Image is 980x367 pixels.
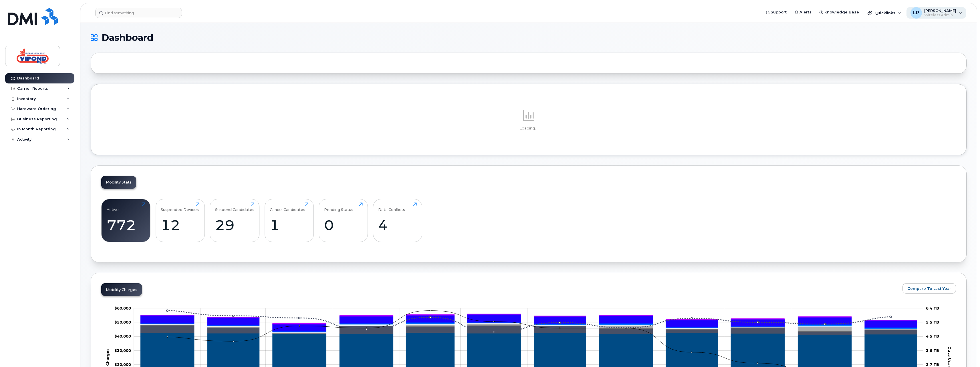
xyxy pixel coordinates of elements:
[926,306,939,310] tspan: 6.4 TB
[324,202,353,212] div: Pending Status
[114,348,131,352] g: $0
[378,202,405,212] div: Data Conflicts
[270,202,305,212] div: Cancel Candidates
[907,286,951,291] span: Compare To Last Year
[114,362,131,367] tspan: $20,000
[107,202,145,239] a: Active772
[926,348,939,352] tspan: 3.6 TB
[270,217,308,234] div: 1
[107,217,145,234] div: 772
[114,320,131,324] tspan: $50,000
[114,348,131,352] tspan: $30,000
[107,202,119,212] div: Active
[102,33,153,42] span: Dashboard
[324,202,363,239] a: Pending Status0
[114,320,131,324] g: $0
[105,348,110,366] tspan: Charges
[114,306,131,310] g: $0
[161,217,199,234] div: 12
[324,217,363,234] div: 0
[902,283,956,294] button: Compare To Last Year
[114,306,131,310] tspan: $60,000
[926,334,939,338] tspan: 4.5 TB
[140,315,916,330] g: HST
[215,202,254,239] a: Suspend Candidates29
[114,334,131,338] g: $0
[378,202,417,239] a: Data Conflicts4
[161,202,199,239] a: Suspended Devices12
[114,362,131,367] g: $0
[270,202,308,239] a: Cancel Candidates1
[161,202,199,212] div: Suspended Devices
[926,320,939,324] tspan: 5.5 TB
[378,217,417,234] div: 4
[926,362,939,367] tspan: 2.7 TB
[215,202,254,212] div: Suspend Candidates
[140,325,916,334] g: Roaming
[215,217,254,234] div: 29
[101,126,956,131] p: Loading...
[114,334,131,338] tspan: $40,000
